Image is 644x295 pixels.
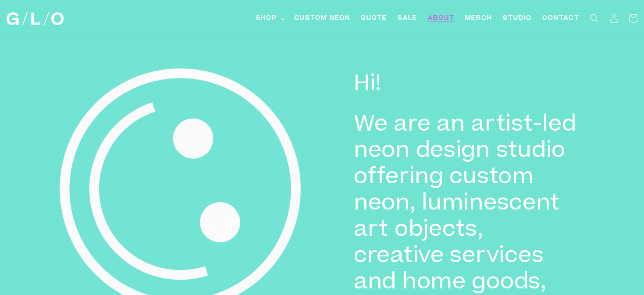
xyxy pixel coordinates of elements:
[486,172,644,295] div: Chatt-widget
[465,14,492,23] span: Merch
[537,9,585,28] a: Contact
[356,9,392,28] a: Quote
[423,9,460,28] a: About
[498,9,537,28] a: Studio
[542,14,580,23] span: Contact
[3,9,67,28] a: GLO Studio
[361,14,387,23] span: Quote
[503,14,532,23] span: Studio
[256,14,277,23] span: Shop
[428,14,455,23] span: About
[250,9,289,28] summary: Shop
[585,9,604,28] summary: Search
[398,14,417,23] span: SALE
[354,72,576,99] h1: Hi!
[7,12,64,25] img: GLO Studio
[294,14,350,23] span: Custom Neon
[460,9,498,28] a: Merch
[392,9,423,28] a: SALE
[486,172,644,295] iframe: Chat Widget
[289,9,356,28] a: Custom Neon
